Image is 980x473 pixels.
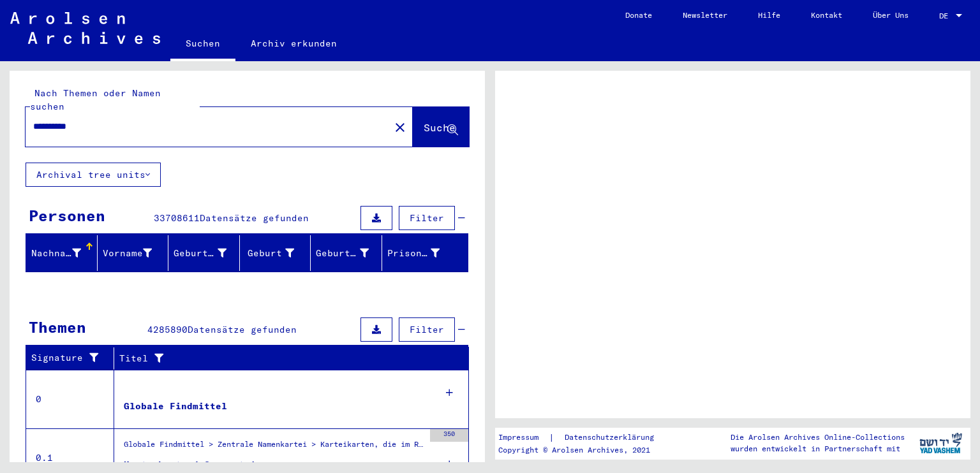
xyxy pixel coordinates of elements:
div: Titel [119,352,443,365]
div: Kartenbestand Segment 1 [124,458,256,472]
mat-header-cell: Nachname [26,235,98,271]
div: Globale Findmittel > Zentrale Namenkartei > Karteikarten, die im Rahmen der sequentiellen Massend... [124,439,424,456]
div: Geburt‏ [245,243,311,263]
div: 350 [430,429,468,442]
a: Archiv erkunden [235,28,352,59]
p: wurden entwickelt in Partnerschaft mit [731,443,905,455]
p: Die Arolsen Archives Online-Collections [731,432,905,443]
div: Globale Findmittel [124,400,227,413]
td: 0 [26,370,114,428]
div: Geburtsdatum [316,243,385,263]
span: Datensätze gefunden [200,212,309,224]
div: Nachname [31,247,81,260]
div: Nachname [31,243,97,263]
a: Datenschutzerklärung [554,431,669,444]
span: 33708611 [154,212,200,224]
mat-icon: close [392,120,408,135]
div: Prisoner # [387,247,440,260]
mat-header-cell: Vorname [98,235,169,271]
span: DE [939,11,953,20]
div: Signature [31,348,117,368]
span: 4285890 [147,324,188,335]
div: Geburt‏ [245,247,295,260]
div: | [498,431,669,444]
a: Suchen [170,28,235,61]
mat-label: Nach Themen oder Namen suchen [30,87,161,112]
mat-header-cell: Geburtsdatum [311,235,382,271]
button: Clear [387,114,413,140]
div: Signature [31,351,104,365]
mat-header-cell: Geburtsname [168,235,240,271]
a: Impressum [498,431,549,444]
mat-header-cell: Prisoner # [382,235,468,271]
div: Geburtsname [174,247,226,260]
button: Archival tree units [26,163,161,187]
button: Filter [399,206,455,230]
span: Datensätze gefunden [188,324,297,335]
div: Vorname [103,247,152,260]
span: Suche [424,121,456,134]
span: Filter [410,324,444,335]
mat-header-cell: Geburt‏ [240,235,311,271]
img: Arolsen_neg.svg [10,12,160,44]
img: yv_logo.png [917,427,965,459]
div: Personen [29,204,105,227]
div: Geburtsname [174,243,242,263]
span: Filter [410,212,444,224]
button: Suche [413,107,469,147]
div: Prisoner # [387,243,456,263]
button: Filter [399,317,455,342]
div: Themen [29,316,86,338]
div: Vorname [103,243,168,263]
div: Geburtsdatum [316,247,369,260]
p: Copyright © Arolsen Archives, 2021 [498,444,669,456]
div: Titel [119,348,456,368]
